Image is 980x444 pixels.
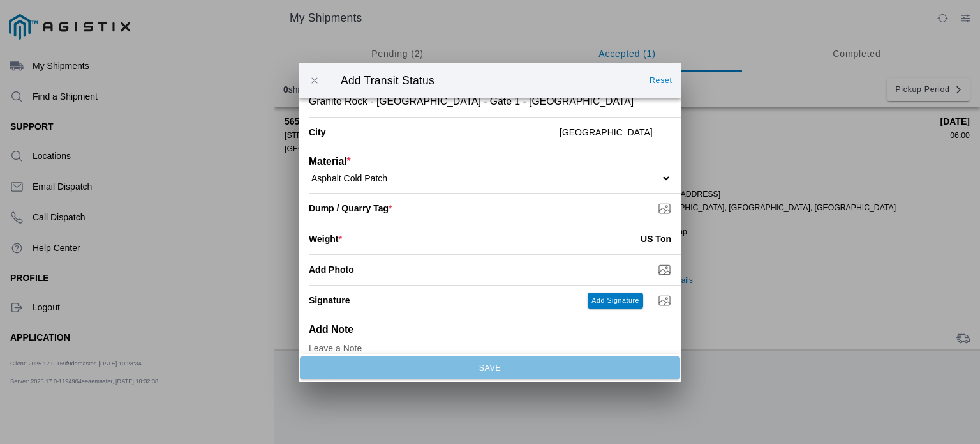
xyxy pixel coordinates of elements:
[309,295,350,305] label: Signature
[309,155,581,167] ion-label: Material
[588,292,643,308] ion-button: Add Signature
[328,73,643,87] ion-title: Add Transit Status
[644,70,678,91] ion-button: Reset
[309,234,342,244] ion-label: Weight
[641,234,671,244] ion-label: US Ton
[309,127,549,137] ion-label: City
[309,96,634,107] span: Granite Rock - [GEOGRAPHIC_DATA] - Gate 1 - [GEOGRAPHIC_DATA]
[309,323,581,335] ion-label: Add Note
